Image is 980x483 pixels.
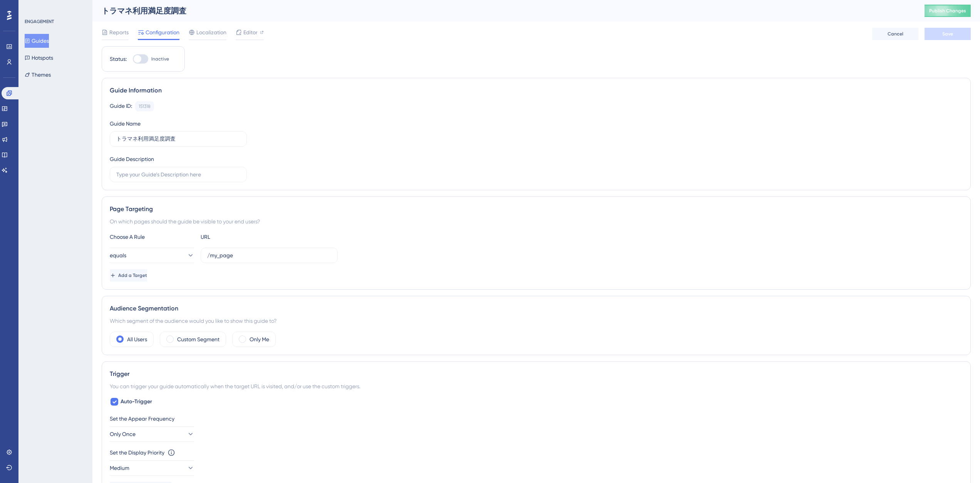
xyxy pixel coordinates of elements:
[250,335,269,344] label: Only Me
[25,51,53,65] button: Hotspots
[110,448,164,457] div: Set the Display Priority
[929,8,966,14] span: Publish Changes
[110,414,963,423] div: Set the Appear Frequency
[110,205,963,214] div: Page Targeting
[110,426,194,442] button: Only Once
[121,397,152,406] span: Auto-Trigger
[110,248,194,263] button: equals
[196,28,226,37] span: Localization
[146,28,179,37] span: Configuration
[25,68,51,82] button: Themes
[110,316,963,325] div: Which segment of the audience would you like to show this guide to?
[139,103,151,109] div: 151318
[925,5,971,17] button: Publish Changes
[888,31,903,37] span: Cancel
[25,34,49,48] button: Guides
[201,232,285,241] div: URL
[110,369,963,379] div: Trigger
[110,382,963,391] div: You can trigger your guide automatically when the target URL is visited, and/or use the custom tr...
[110,54,127,64] div: Status:
[110,429,136,439] span: Only Once
[109,28,129,37] span: Reports
[872,28,918,40] button: Cancel
[110,154,154,164] div: Guide Description
[118,272,147,278] span: Add a Target
[925,28,971,40] button: Save
[942,31,953,37] span: Save
[127,335,147,344] label: All Users
[151,56,169,62] span: Inactive
[110,119,141,128] div: Guide Name
[110,269,147,282] button: Add a Target
[110,463,129,473] span: Medium
[110,251,126,260] span: equals
[110,217,963,226] div: On which pages should the guide be visible to your end users?
[25,18,54,25] div: ENGAGEMENT
[116,135,240,143] input: Type your Guide’s Name here
[110,232,194,241] div: Choose A Rule
[110,101,132,111] div: Guide ID:
[102,5,905,16] div: トラマネ利用満足度調査
[207,251,331,260] input: yourwebsite.com/path
[116,170,240,179] input: Type your Guide’s Description here
[177,335,219,344] label: Custom Segment
[110,304,963,313] div: Audience Segmentation
[243,28,258,37] span: Editor
[110,460,194,476] button: Medium
[110,86,963,95] div: Guide Information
